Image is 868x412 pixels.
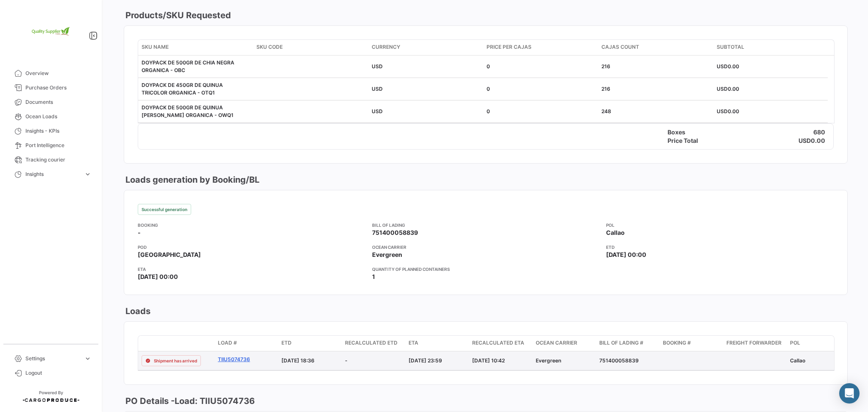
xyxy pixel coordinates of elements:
a: Tracking courier [7,153,95,167]
span: SKU Code [256,43,283,51]
span: ETD [281,339,292,347]
h3: Loads [124,305,150,317]
app-card-info-title: Booking [138,222,365,228]
span: Booking # [663,339,691,347]
span: [DATE] 18:36 [281,357,314,364]
span: [GEOGRAPHIC_DATA] [138,251,201,259]
datatable-header-cell: Recalculated ETD [342,336,405,351]
a: Port Intelligence [7,138,95,153]
span: Ocean Carrier [536,339,577,347]
span: Settings [25,355,81,362]
datatable-header-cell: SKU Code [253,40,368,55]
datatable-header-cell: POL [787,336,850,351]
a: Purchase Orders [7,81,95,95]
div: Abrir Intercom Messenger [839,383,860,404]
span: DOYPACK DE 500GR DE QUINUA [PERSON_NAME] ORGANICA - OWQ1 [142,104,234,118]
datatable-header-cell: Bill of Lading # [596,336,659,351]
datatable-header-cell: Recalculated ETA [469,336,532,351]
datatable-header-cell: Currency [368,40,483,55]
span: Recalculated ETD [345,339,398,347]
span: Load # [218,339,237,347]
img: 2e1e32d8-98e2-4bbc-880e-a7f20153c351.png [30,10,72,53]
a: Documents [7,95,95,109]
datatable-header-cell: Ocean Carrier [532,336,596,351]
div: 248 [601,108,709,115]
span: Evergreen [372,251,402,259]
span: Tracking courier [25,156,92,164]
span: DOYPACK DE 450GR DE QUINUA TRICOLOR ORGANICA - OTQ1 [142,82,223,96]
span: Logout [25,369,92,377]
span: [DATE] 23:59 [409,357,442,364]
span: POL [790,339,800,347]
a: Overview [7,66,95,81]
datatable-header-cell: Booking # [659,336,723,351]
div: 216 [601,85,709,93]
datatable-header-cell: ETA [405,336,469,351]
h3: Loads generation by Booking/BL [124,174,259,186]
div: 216 [601,63,709,70]
div: Callao [790,357,847,365]
span: Successful generation [142,206,187,213]
span: - [345,357,348,364]
h4: 680 [813,128,825,136]
span: 0.00 [728,63,739,70]
app-card-info-title: Bill of Lading [372,222,600,228]
span: expand_more [84,355,92,362]
datatable-header-cell: Load # [214,336,278,351]
span: Subtotal [717,43,744,51]
span: 0 [487,63,490,70]
h3: Products/SKU Requested [124,9,231,21]
span: Evergreen [536,357,561,364]
app-card-info-title: POD [138,244,365,251]
span: [DATE] 00:00 [606,251,646,259]
span: Price per Cajas [487,43,531,51]
a: Insights - KPIs [7,124,95,138]
span: [DATE] 10:42 [472,357,505,364]
span: Currency [372,43,400,51]
app-card-info-title: Quantity of planned containers [372,266,600,273]
span: [DATE] 00:00 [138,273,178,281]
span: SKU Name [142,43,169,51]
app-card-info-title: ETD [606,244,834,251]
span: ETA [409,339,418,347]
span: Purchase Orders [25,84,92,92]
app-card-info-title: ETA [138,266,365,273]
span: 0.00 [728,86,739,92]
span: Shipment has arrived [154,357,197,364]
h4: 0.00 [811,136,825,145]
span: 1 [372,273,375,281]
h4: Boxes [668,128,721,136]
span: 751400058839 [372,228,418,237]
span: 0 [487,108,490,114]
span: expand_more [84,170,92,178]
span: DOYPACK DE 500GR DE CHIA NEGRA ORGANICA - OBC [142,59,234,73]
span: Cajas count [601,43,639,51]
h4: Price Total [668,136,721,145]
a: TIIU5074736 [218,356,275,363]
span: - [138,228,141,237]
span: USD [717,86,728,92]
h4: USD [798,136,811,145]
span: Overview [25,70,92,77]
datatable-header-cell: ETD [278,336,342,351]
span: USD [372,86,383,92]
span: 0.00 [728,108,739,114]
span: USD [372,63,383,70]
span: USD [717,108,728,114]
app-card-info-title: Ocean Carrier [372,244,600,251]
datatable-header-cell: SKU Name [138,40,253,55]
div: 751400058839 [599,357,656,365]
span: Freight Forwarder [726,339,782,347]
app-card-info-title: POL [606,222,834,228]
span: Ocean Loads [25,113,92,120]
h3: PO Details - Load: TIIU5074736 [124,395,255,407]
span: Insights - KPIs [25,127,92,135]
span: Bill of Lading # [599,339,643,347]
span: Insights [25,170,81,178]
span: Documents [25,98,92,106]
span: USD [717,63,728,70]
a: Ocean Loads [7,109,95,124]
span: Callao [606,228,625,237]
span: Recalculated ETA [472,339,524,347]
span: Port Intelligence [25,142,92,149]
